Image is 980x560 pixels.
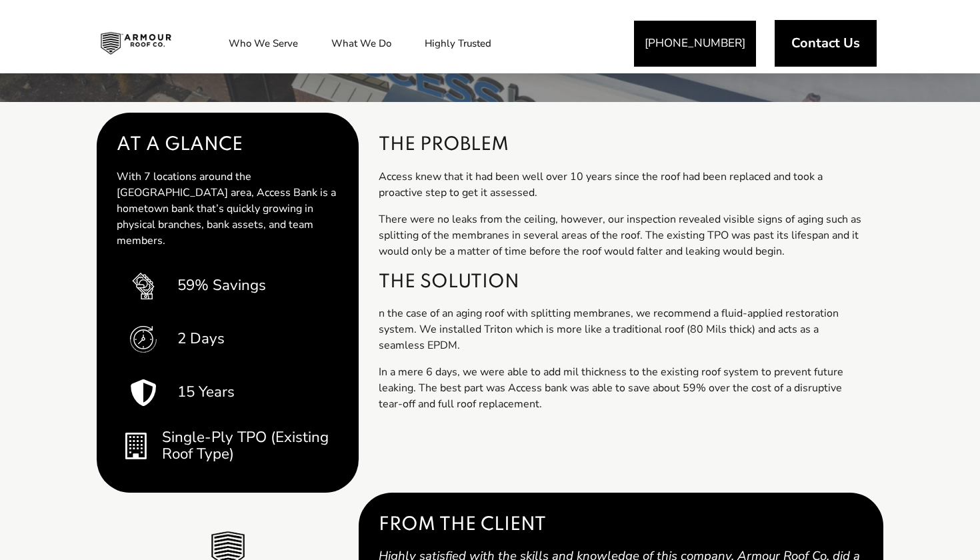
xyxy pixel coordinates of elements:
span: With 7 locations around the [GEOGRAPHIC_DATA] area, Access Bank is a hometown bank that’s quickly... [117,169,336,248]
a: Who We Serve [215,27,311,60]
a: What We Do [318,27,405,60]
span: n the case of an aging roof with splitting membranes, we recommend a fluid-applied restoration sy... [379,306,839,353]
span: THE SOLUTION [379,270,863,295]
span: 2 Days [170,331,225,347]
img: Industrial and Commercial Roofing Company | Armour Roof Co. [90,27,182,60]
a: Contact Us [775,20,877,67]
a: Highly Trusted [411,27,505,60]
span: In a mere 6 days, we were able to add mil thickness to the existing roof system to prevent future... [379,365,843,411]
a: [PHONE_NUMBER] [634,21,756,67]
span: FROM THE CLIENT [379,513,863,538]
span: THE PROBLEM [379,133,863,158]
span: 15 Years [170,384,235,401]
span: Contact Us [791,37,860,50]
span: AT A GLANCE [117,133,339,158]
span: 59% Savings [170,277,266,294]
span: Single-Ply TPO (Existing Roof Type) [155,429,332,462]
span: Access knew that it had been well over 10 years since the roof had been replaced and took a proac... [379,169,823,200]
span: There were no leaks from the ceiling, however, our inspection revealed visible signs of aging suc... [379,212,861,259]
